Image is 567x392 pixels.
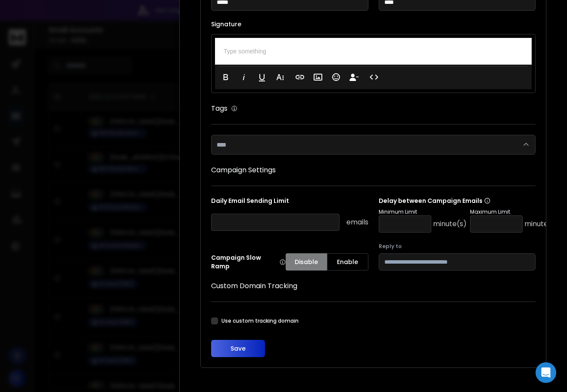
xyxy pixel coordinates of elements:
[211,196,368,208] p: Daily Email Sending Limit
[470,208,558,215] p: Maximum Limit
[524,219,558,229] p: minute(s)
[221,317,299,324] label: Use custom tracking domain
[211,281,536,291] h1: Custom Domain Tracking
[328,68,344,86] button: Emoticons
[211,340,265,357] button: Save
[211,21,536,27] label: Signature
[286,253,327,271] button: Disable
[272,68,288,86] button: More Text
[327,253,368,271] button: Enable
[211,165,536,175] h1: Campaign Settings
[379,208,467,215] p: Minimum Limit
[366,68,382,86] button: Code View
[346,217,368,227] p: emails
[310,68,326,86] button: Insert Image (Ctrl+P)
[379,196,558,205] p: Delay between Campaign Emails
[433,219,467,229] p: minute(s)
[379,243,536,250] label: Reply to
[211,253,286,271] p: Campaign Slow Ramp
[236,68,252,86] button: Italic (Ctrl+I)
[218,68,234,86] button: Bold (Ctrl+B)
[346,68,362,86] button: Insert Unsubscribe Link
[254,68,270,86] button: Underline (Ctrl+U)
[211,103,227,114] h1: Tags
[536,362,556,383] div: Open Intercom Messenger
[292,68,308,86] button: Insert Link (Ctrl+K)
